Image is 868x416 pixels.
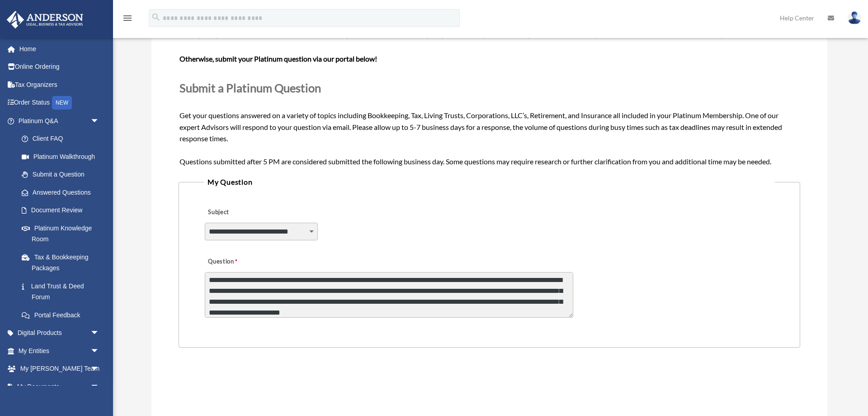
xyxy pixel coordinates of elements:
a: Document Review [13,201,113,220]
i: menu [122,13,133,24]
img: User Pic [848,11,861,24]
a: Platinum Walkthrough [13,148,113,166]
a: Tax & Bookkeeping Packages [13,248,113,277]
a: Online Ordering [6,58,113,76]
span: Get your questions answered on a variety of topics including Bookkeeping, Tax, Living Trusts, Cor... [179,29,799,166]
b: Otherwise, submit your Platinum question via our portal below! [179,54,377,63]
i: search [151,12,161,22]
a: Platinum Q&Aarrow_drop_down [6,112,113,130]
a: Client FAQ [13,130,113,148]
a: Order StatusNEW [6,94,113,112]
span: Submit a Platinum Question [179,81,321,95]
a: My Entitiesarrow_drop_down [6,342,113,360]
label: Subject [205,206,291,219]
a: Answered Questions [13,183,113,201]
a: Platinum Knowledge Room [13,219,113,248]
label: Question [205,255,275,268]
a: Land Trust & Deed Forum [13,277,113,306]
span: arrow_drop_down [90,324,108,343]
span: arrow_drop_down [90,378,108,396]
a: Home [6,40,113,58]
span: arrow_drop_down [90,360,108,378]
legend: My Question [204,176,775,188]
span: arrow_drop_down [90,112,108,130]
a: menu [122,16,133,24]
a: My Documentsarrow_drop_down [6,378,113,396]
div: NEW [52,96,72,110]
span: arrow_drop_down [90,342,108,360]
iframe: reCAPTCHA [181,376,319,411]
a: Portal Feedback [13,306,113,324]
a: My [PERSON_NAME] Teamarrow_drop_down [6,360,113,378]
img: Anderson Advisors Platinum Portal [4,11,86,29]
a: Tax Organizers [6,76,113,94]
a: Digital Productsarrow_drop_down [6,324,113,342]
a: Submit a Question [13,166,108,184]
